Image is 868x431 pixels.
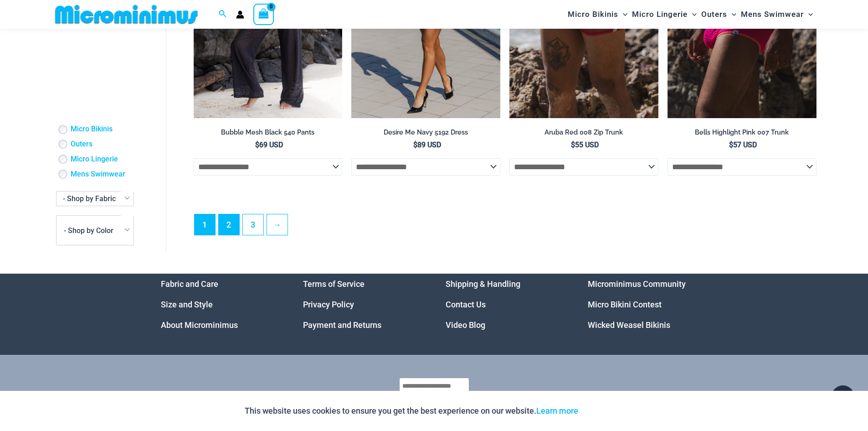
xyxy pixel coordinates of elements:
span: Menu Toggle [727,3,736,26]
a: → [267,214,288,235]
a: Privacy Policy [303,300,354,309]
a: Mens Swimwear [71,170,125,179]
h2: Bubble Mesh Black 540 Pants [194,128,343,137]
a: Bells Highlight Pink 007 Trunk [668,128,817,140]
nav: Menu [303,274,423,335]
a: Learn more [536,406,578,415]
nav: Product Pagination [194,214,817,240]
a: About Microminimus [161,320,238,330]
h2: Desire Me Navy 5192 Dress [351,128,500,137]
p: This website uses cookies to ensure you get the best experience on our website. [245,404,578,418]
a: Mens SwimwearMenu ToggleMenu Toggle [739,3,815,26]
a: Fabric and Care [161,279,218,289]
bdi: 89 USD [413,140,441,149]
nav: Menu [588,274,708,335]
a: Micro Lingerie [71,155,118,164]
span: - Shop by Fabric [56,192,134,206]
a: Shipping & Handling [446,279,520,289]
a: Contact Us [446,300,486,309]
a: OutersMenu ToggleMenu Toggle [699,3,739,26]
a: Size and Style [161,300,213,309]
span: Micro Bikinis [568,3,618,26]
a: Video Blog [446,320,485,330]
a: Micro Bikinis [71,125,113,134]
span: $ [413,140,417,149]
span: Page 1 [195,214,215,235]
bdi: 69 USD [255,140,283,149]
aside: Footer Widget 2 [303,274,423,335]
a: Search icon link [219,9,227,20]
span: - Shop by Fabric [63,194,116,203]
aside: Footer Widget 1 [161,274,281,335]
h2: Aruba Red 008 Zip Trunk [509,128,658,137]
span: - Shop by Color [64,226,113,235]
span: Menu Toggle [688,3,697,26]
span: Menu Toggle [804,3,813,26]
a: Terms of Service [303,279,365,289]
span: $ [571,140,575,149]
span: Micro Lingerie [632,3,688,26]
span: - Shop by Color [56,215,134,245]
button: Accept [585,400,624,422]
a: Outers [71,140,92,149]
span: Mens Swimwear [741,3,804,26]
span: $ [729,140,733,149]
a: Wicked Weasel Bikinis [588,320,670,330]
a: Account icon link [236,10,244,19]
img: MM SHOP LOGO FLAT [51,4,201,25]
a: Microminimus Community [588,279,686,289]
nav: Menu [161,274,281,335]
nav: Menu [446,274,565,335]
span: Menu Toggle [618,3,627,26]
a: Page 2 [219,214,239,235]
nav: Site Navigation [564,1,817,27]
span: - Shop by Color [56,216,134,245]
bdi: 55 USD [571,140,599,149]
span: $ [255,140,259,149]
bdi: 57 USD [729,140,757,149]
a: Aruba Red 008 Zip Trunk [509,128,658,140]
a: Page 3 [243,214,263,235]
span: Outers [701,3,727,26]
a: Micro LingerieMenu ToggleMenu Toggle [630,3,699,26]
span: - Shop by Fabric [56,191,134,206]
a: Payment and Returns [303,320,381,330]
a: Micro BikinisMenu ToggleMenu Toggle [565,3,630,26]
a: View Shopping Cart, empty [253,4,274,25]
h2: Bells Highlight Pink 007 Trunk [668,128,817,137]
a: Desire Me Navy 5192 Dress [351,128,500,140]
aside: Footer Widget 4 [588,274,708,335]
a: Bubble Mesh Black 540 Pants [194,128,343,140]
a: Micro Bikini Contest [588,300,662,309]
aside: Footer Widget 3 [446,274,565,335]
